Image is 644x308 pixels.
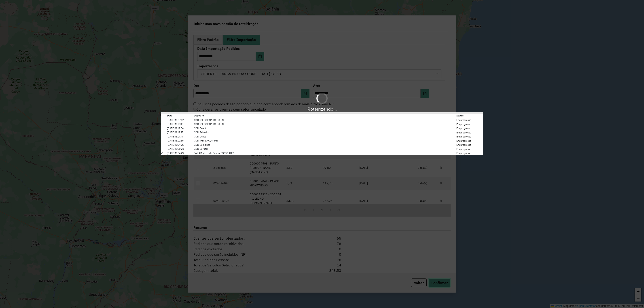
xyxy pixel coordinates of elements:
td: CDD [PERSON_NAME] [194,139,456,143]
td: CDD Salvador [194,130,456,135]
label: Em progresso [456,151,471,155]
label: Em progresso [456,139,471,143]
td: [DATE] 18:34:49 [167,151,194,155]
th: Status [456,114,483,118]
td: CDD Olinda [194,135,456,139]
td: CDD Ceará [194,126,456,131]
td: [DATE] 18:18:39 [167,122,194,126]
label: Em progresso [456,122,471,126]
td: [DATE] 18:22:55 [167,139,194,143]
td: [DATE] 18:19:27 [167,130,194,135]
label: Em progresso [456,147,471,151]
td: [DATE] 18:24:26 [167,143,194,147]
th: Data [167,114,194,118]
td: CDD [GEOGRAPHIC_DATA] [194,122,456,126]
td: [DATE] 18:21:18 [167,135,194,139]
label: Em progresso [456,127,471,130]
td: [DATE] 18:07:32 [167,118,194,122]
label: Em progresso [456,131,471,135]
td: [DATE] 18:19:04 [167,126,194,131]
label: Em progresso [456,143,471,147]
th: Depósito [194,114,456,118]
td: SAZ AR Mercado Central ESPECIALES [194,151,456,155]
label: Em progresso [456,118,471,122]
td: CDD Barueri [194,147,456,151]
td: CDD Campinas [194,143,456,147]
td: [DATE] 18:29:28 [167,147,194,151]
td: CDD [GEOGRAPHIC_DATA] [194,118,456,122]
label: Em progresso [456,135,471,139]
